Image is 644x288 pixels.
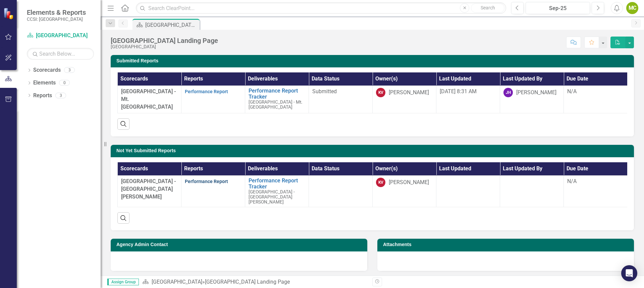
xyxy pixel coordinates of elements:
[245,176,309,207] td: Double-Click to Edit Right Click for Context Menu
[33,66,61,74] a: Scorecards
[249,189,295,205] span: [GEOGRAPHIC_DATA] - [GEOGRAPHIC_DATA][PERSON_NAME]
[309,176,373,207] td: Double-Click to Edit
[389,89,429,97] div: [PERSON_NAME]
[107,279,139,285] span: Assign Group
[121,88,176,110] span: [GEOGRAPHIC_DATA] - Mt. [GEOGRAPHIC_DATA]
[116,148,631,153] h3: Not Yet Submitted Reports
[376,88,385,97] div: KV
[121,178,176,200] span: [GEOGRAPHIC_DATA] - [GEOGRAPHIC_DATA][PERSON_NAME]
[249,178,305,189] a: Performance Report Tracker
[516,89,556,97] div: [PERSON_NAME]
[440,88,496,96] div: [DATE] 8:31 AM
[389,179,429,186] div: [PERSON_NAME]
[626,2,638,14] button: MC
[526,2,590,14] button: Sep-25
[312,88,337,95] span: Submitted
[621,265,637,281] div: Open Intercom Messenger
[142,278,367,286] div: »
[249,88,305,100] a: Performance Report Tracker
[481,5,495,10] span: Search
[111,37,218,44] div: [GEOGRAPHIC_DATA] Landing Page
[185,179,228,184] a: Performance Report
[3,7,15,20] img: ClearPoint Strategy
[503,88,513,97] div: JH
[33,92,52,100] a: Reports
[249,99,303,110] span: [GEOGRAPHIC_DATA] - Mt. [GEOGRAPHIC_DATA]
[27,8,86,16] span: Elements & Reports
[471,3,504,13] button: Search
[27,16,86,22] small: CCSI: [GEOGRAPHIC_DATA]
[55,93,66,98] div: 3
[185,89,228,94] a: Performance Report
[383,242,631,247] h3: Attachments
[309,86,373,113] td: Double-Click to Edit
[116,242,364,247] h3: Agency Admin Contact
[27,32,94,40] a: [GEOGRAPHIC_DATA]
[567,178,624,185] div: N/A
[145,21,198,29] div: [GEOGRAPHIC_DATA] Landing Page
[376,178,385,187] div: KV
[111,44,218,49] div: [GEOGRAPHIC_DATA]
[33,79,56,87] a: Elements
[27,48,94,60] input: Search Below...
[152,279,202,285] a: [GEOGRAPHIC_DATA]
[245,86,309,113] td: Double-Click to Edit Right Click for Context Menu
[59,80,70,86] div: 0
[528,4,588,12] div: Sep-25
[205,279,290,285] div: [GEOGRAPHIC_DATA] Landing Page
[567,88,624,96] div: N/A
[136,2,506,14] input: Search ClearPoint...
[116,58,631,63] h3: Submitted Reports
[64,67,75,73] div: 3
